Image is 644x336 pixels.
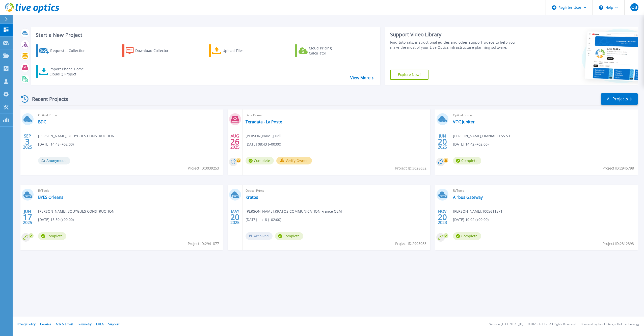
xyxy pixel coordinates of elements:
[38,113,220,118] span: Optical Prime
[390,70,428,80] a: Explore Now!
[50,46,91,56] div: Request a Collection
[453,157,481,164] span: Complete
[246,232,273,240] span: Archived
[23,132,32,151] div: SEP 2025
[40,322,51,326] a: Cookies
[246,217,281,222] span: [DATE] 11:18 (+02:00)
[295,44,351,57] a: Cloud Pricing Calculator
[38,188,220,193] span: RVTools
[453,188,635,193] span: RVTools
[395,241,426,246] span: Project ID: 2905083
[631,5,637,9] span: OB
[108,322,119,326] a: Support
[19,93,75,105] div: Recent Projects
[395,165,426,171] span: Project ID: 3028632
[230,208,240,226] div: MAY 2025
[390,31,521,38] div: Support Video Library
[246,142,281,147] span: [DATE] 08:43 (+00:00)
[209,44,265,57] a: Upload Files
[489,323,523,326] li: Version: [TECHNICAL_ID]
[23,208,32,226] div: JUN 2025
[438,139,447,144] span: 20
[38,195,63,200] a: BYES Orleans
[453,195,483,200] a: Airbus Gateway
[453,142,489,147] span: [DATE] 14:42 (+02:00)
[438,132,447,151] div: JUN 2025
[23,215,32,219] span: 17
[438,215,447,219] span: 20
[246,119,282,124] a: Teradata - La Poste
[38,119,46,124] a: BDC
[438,208,447,226] div: NOV 2023
[38,142,74,147] span: [DATE] 14:48 (+02:00)
[246,113,427,118] span: Data Domain
[25,139,30,144] span: 3
[246,195,258,200] a: Kratos
[36,32,373,38] h3: Start a New Project
[453,209,502,214] span: [PERSON_NAME] , 1005611571
[122,44,178,57] a: Download Collector
[246,188,427,193] span: Optical Prime
[38,232,66,240] span: Complete
[453,217,489,222] span: [DATE] 10:02 (+00:00)
[38,209,115,214] span: [PERSON_NAME] , BOUYGUES CONSTRUCTION
[230,139,239,144] span: 26
[38,217,74,222] span: [DATE] 15:50 (+00:00)
[246,157,274,164] span: Complete
[230,132,240,151] div: AUG 2025
[38,157,70,164] span: Anonymous
[453,133,512,139] span: [PERSON_NAME] , OMNIACCESS S.L.
[528,323,576,326] li: © 2025 Dell Inc. All Rights Reserved
[17,322,36,326] a: Privacy Policy
[581,323,639,326] li: Powered by Live Optics, a Dell Technology
[246,133,281,139] span: [PERSON_NAME] , Dell
[49,67,89,77] div: Import Phone Home CloudIQ Project
[38,133,115,139] span: [PERSON_NAME] , BOUYGUES CONSTRUCTION
[36,44,92,57] a: Request a Collection
[56,322,73,326] a: Ads & Email
[350,75,374,80] a: View More
[223,46,263,56] div: Upload Files
[453,113,635,118] span: Optical Prime
[230,215,239,219] span: 20
[188,241,219,246] span: Project ID: 2941877
[135,46,176,56] div: Download Collector
[453,119,475,124] a: VOC Jupiter
[275,232,303,240] span: Complete
[77,322,92,326] a: Telemetry
[453,232,481,240] span: Complete
[309,46,349,56] div: Cloud Pricing Calculator
[601,93,638,105] a: All Projects
[276,157,312,164] button: Verify Owner
[246,209,342,214] span: [PERSON_NAME] , KRATOS COMMUNICATION France OEM
[603,241,634,246] span: Project ID: 2312393
[390,40,521,50] div: Find tutorials, instructional guides and other support videos to help you make the most of your L...
[96,322,104,326] a: EULA
[603,165,634,171] span: Project ID: 2945798
[188,165,219,171] span: Project ID: 3039253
